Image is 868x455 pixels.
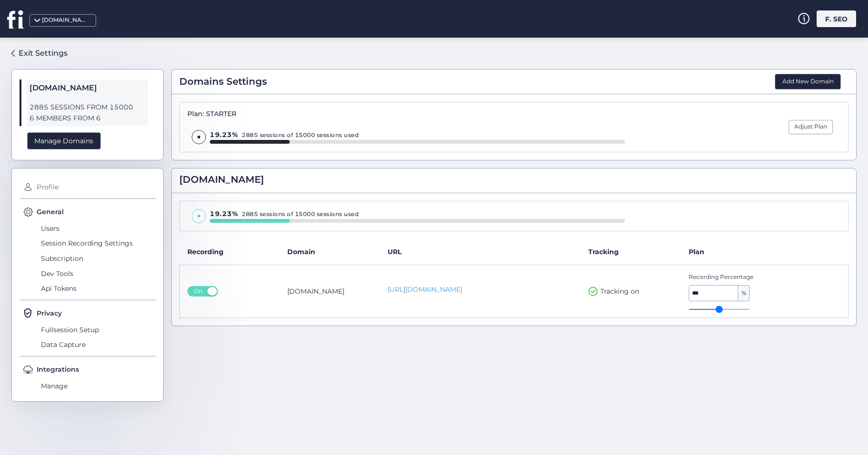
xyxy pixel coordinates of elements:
a: Exit Settings [11,45,68,61]
span: Integrations [37,364,79,375]
div: Plan: STARTER [187,110,625,119]
div: F. SEO [817,10,856,27]
button: Add New Domain [775,74,841,90]
span: Session Recording Settings [39,236,156,251]
div: Manage Domains [27,132,101,150]
span: Domains Settings [179,74,267,89]
div: Exit Settings [19,47,68,59]
span: Tracking on [600,286,639,297]
th: Tracking [581,239,681,265]
span: Manage [39,378,156,394]
button: On [187,286,218,297]
th: URL [380,239,581,265]
a: [URL][DOMAIN_NAME] [388,285,573,295]
span: 19.23% [210,130,238,139]
div: 2885 sessions of 15000 sessions used [210,209,624,219]
span: General [37,207,64,217]
button: Adjust Plan [789,120,833,134]
span: Subscription [39,251,156,266]
span: Fullsession Setup [39,322,156,337]
span: [DOMAIN_NAME] [179,172,264,187]
span: 2885 SESSIONS FROM 15000 [29,102,146,113]
span: Profile [34,180,156,195]
div: [DOMAIN_NAME] [42,16,89,25]
span: [DOMAIN_NAME] [29,82,146,94]
span: Recording Percentage [689,273,810,282]
th: Recording [180,239,280,265]
span: Privacy [37,308,62,318]
th: Domain [280,239,380,265]
span: 19.23% [210,209,238,218]
th: Plan [681,239,848,265]
span: Api Tokens [39,281,156,296]
div: 2885 sessions of 15000 sessions used [210,130,624,140]
span: On [191,286,206,297]
td: [DOMAIN_NAME] [280,265,380,317]
span: Dev Tools [39,266,156,281]
span: % [738,286,749,301]
span: 6 MEMBERS FROM 6 [29,113,146,124]
span: Data Capture [39,337,156,353]
span: Users [39,221,156,236]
